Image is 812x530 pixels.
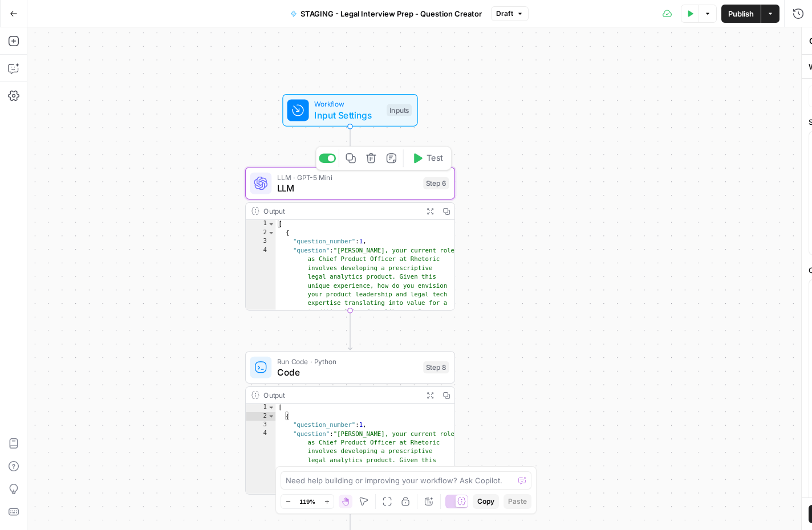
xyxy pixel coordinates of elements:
[267,412,275,421] span: Toggle code folding, rows 2 through 6
[245,167,455,311] div: LLM · GPT-5 MiniLLMStep 6TestOutput[ { "question_number":1, "question":"[PERSON_NAME], your curre...
[496,9,513,19] span: Draft
[263,206,418,217] div: Output
[246,229,275,237] div: 2
[491,6,529,21] button: Draft
[277,181,418,195] span: LLM
[245,351,455,495] div: Run Code · PythonCodeStep 8Output[ { "question_number":1, "question":"[PERSON_NAME], your current...
[277,365,418,379] span: Code
[263,390,418,401] div: Output
[246,421,275,429] div: 3
[246,412,275,421] div: 2
[314,99,381,109] span: Workflow
[246,403,275,412] div: 1
[423,177,449,189] div: Step 6
[387,104,412,116] div: Inputs
[508,496,527,507] span: Paste
[314,108,381,122] span: Input Settings
[721,5,761,23] button: Publish
[299,497,315,506] span: 119%
[348,311,352,350] g: Edge from step_6 to step_8
[427,152,442,164] span: Test
[277,172,418,182] span: LLM · GPT-5 Mini
[267,403,275,412] span: Toggle code folding, rows 1 through 12
[267,229,275,237] span: Toggle code folding, rows 2 through 6
[473,494,499,509] button: Copy
[504,494,531,509] button: Paste
[246,220,275,229] div: 1
[728,8,754,19] span: Publish
[283,5,489,23] button: STAGING - Legal Interview Prep - Question Creator
[407,149,449,167] button: Test
[423,361,449,373] div: Step 8
[246,246,275,369] div: 4
[246,238,275,246] div: 3
[477,496,494,507] span: Copy
[277,356,418,366] span: Run Code · Python
[245,94,455,127] div: WorkflowInput SettingsInputs
[267,220,275,229] span: Toggle code folding, rows 1 through 12
[301,8,482,19] span: STAGING - Legal Interview Prep - Question Creator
